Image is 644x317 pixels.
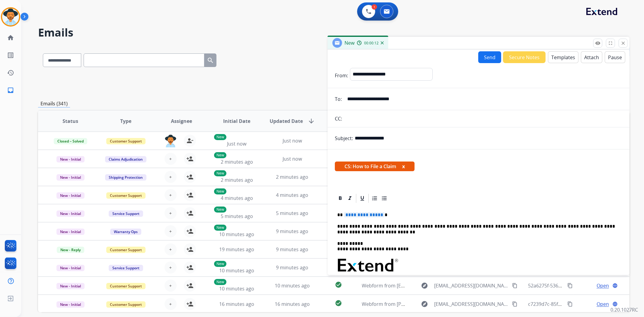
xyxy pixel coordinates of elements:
[335,135,353,142] p: Subject:
[567,283,573,288] mat-icon: content_copy
[548,51,578,63] button: Templates
[214,188,226,194] p: New
[620,40,626,46] mat-icon: close
[171,117,192,125] span: Assignee
[612,283,618,288] mat-icon: language
[275,282,310,289] span: 10 minutes ago
[605,51,625,63] button: Pause
[207,57,214,64] mat-icon: search
[38,100,70,107] p: Emails (341)
[186,264,194,271] mat-icon: person_add
[214,152,226,158] p: New
[186,191,194,199] mat-icon: person_add
[364,41,379,46] span: 00:00:12
[54,138,87,144] span: Closed – Solved
[344,40,354,46] span: New
[335,299,342,307] mat-icon: check_circle
[38,27,630,39] h2: Emails
[56,174,85,181] span: New - Initial
[335,95,342,103] p: To:
[186,155,194,162] mat-icon: person_add
[336,194,345,203] div: Bold
[380,194,389,203] div: Bullet List
[7,34,14,41] mat-icon: home
[219,267,254,274] span: 10 minutes ago
[528,282,621,289] span: 52a6275f-5364-4e28-a5b7-986eb1ea8e7d
[610,306,638,313] p: 0.20.1027RC
[358,194,367,203] div: Underline
[214,170,226,176] p: New
[595,40,601,46] mat-icon: remove_red_eye
[56,192,85,199] span: New - Initial
[165,298,177,310] button: +
[105,174,146,181] span: Shipping Protection
[186,173,194,181] mat-icon: person_add
[7,52,14,59] mat-icon: list_alt
[109,210,143,217] span: Service Support
[106,192,146,199] span: Customer Support
[169,191,172,199] span: +
[169,282,172,289] span: +
[165,261,177,274] button: +
[227,140,246,147] span: Just now
[283,137,302,144] span: Just now
[169,155,172,162] span: +
[421,300,428,308] mat-icon: explore
[106,138,146,144] span: Customer Support
[612,301,618,307] mat-icon: language
[120,117,131,125] span: Type
[221,158,253,165] span: 2 minutes ago
[214,279,226,285] p: New
[106,283,146,289] span: Customer Support
[219,246,254,253] span: 19 minutes ago
[169,264,172,271] span: +
[503,51,546,63] button: Secure Notes
[223,117,250,125] span: Initial Date
[105,156,146,162] span: Claims Adjudication
[478,51,501,63] button: Send
[434,282,508,289] span: [EMAIL_ADDRESS][DOMAIN_NAME]
[345,194,354,203] div: Italic
[169,246,172,253] span: +
[221,213,253,219] span: 5 minutes ago
[165,225,177,237] button: +
[270,117,303,125] span: Updated Date
[221,195,253,201] span: 4 minutes ago
[512,283,517,288] mat-icon: content_copy
[165,280,177,292] button: +
[169,228,172,235] span: +
[219,301,254,307] span: 16 minutes ago
[402,163,405,170] button: x
[186,137,194,144] mat-icon: person_remove
[56,301,85,308] span: New - Initial
[214,134,226,140] p: New
[56,265,85,271] span: New - Initial
[214,261,226,267] p: New
[308,117,315,125] mat-icon: arrow_downward
[370,194,379,203] div: Ordered List
[512,301,517,307] mat-icon: content_copy
[219,285,254,292] span: 10 minutes ago
[567,301,573,307] mat-icon: content_copy
[276,264,308,271] span: 9 minutes ago
[276,228,308,235] span: 9 minutes ago
[56,156,85,162] span: New - Initial
[186,228,194,235] mat-icon: person_add
[362,301,536,307] span: Webform from [PERSON_NAME][EMAIL_ADDRESS][DOMAIN_NAME] on [DATE]
[219,231,254,238] span: 10 minutes ago
[608,40,613,46] mat-icon: fullscreen
[169,173,172,181] span: +
[165,153,177,165] button: +
[597,300,609,308] span: Open
[528,301,619,307] span: c7239d7c-85f7-47e6-8c99-eef484db6d74
[169,210,172,217] span: +
[434,300,508,308] span: [EMAIL_ADDRESS][DOMAIN_NAME]
[62,117,78,125] span: Status
[597,282,609,289] span: Open
[106,301,146,308] span: Customer Support
[165,171,177,183] button: +
[56,210,85,217] span: New - Initial
[7,87,14,94] mat-icon: inbox
[186,300,194,308] mat-icon: person_add
[165,243,177,255] button: +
